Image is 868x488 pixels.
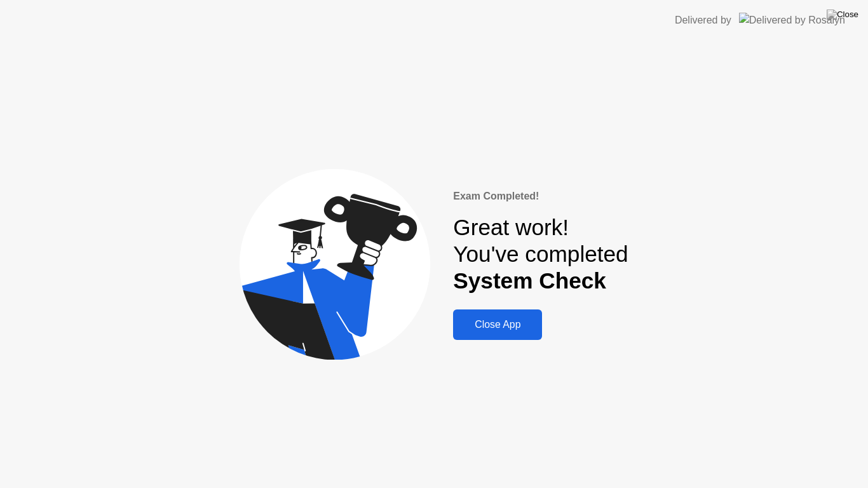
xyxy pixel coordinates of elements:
div: Delivered by [675,13,731,28]
img: Close [827,10,858,20]
div: Close App [457,319,538,330]
div: Exam Completed! [453,189,628,204]
button: Close App [453,309,542,340]
div: Great work! You've completed [453,214,628,295]
img: Delivered by Rosalyn [739,13,845,27]
b: System Check [453,268,606,293]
